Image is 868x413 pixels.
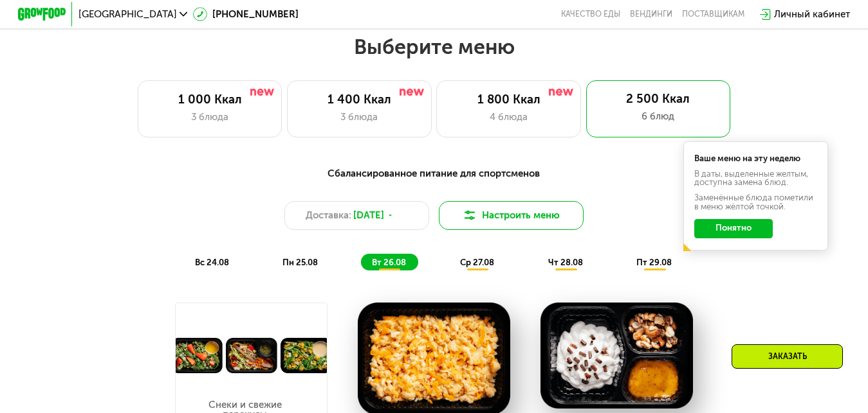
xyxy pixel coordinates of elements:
a: Качество еды [561,10,620,19]
span: вс 24.08 [195,258,229,267]
h2: Выберите меню [39,34,829,60]
span: чт 28.08 [548,258,583,267]
span: вт 26.08 [372,258,406,267]
span: ср 27.08 [460,258,494,267]
div: 1 400 Ккал [300,92,419,107]
div: 3 блюда [300,110,419,124]
a: Вендинги [630,10,672,19]
a: [PHONE_NUMBER] [193,7,299,21]
div: поставщикам [682,10,744,19]
div: Сбалансированное питание для спортсменов [77,166,791,181]
span: пн 25.08 [282,258,318,267]
div: 4 блюда [449,110,568,124]
div: 3 блюда [150,110,269,124]
div: Личный кабинет [774,7,850,21]
span: пт 29.08 [636,258,672,267]
div: Заменённые блюда пометили в меню жёлтой точкой. [694,193,817,210]
span: [DATE] [353,208,384,222]
div: 2 500 Ккал [598,92,718,106]
div: 1 000 Ккал [150,92,269,107]
div: В даты, выделенные желтым, доступна замена блюд. [694,170,817,186]
span: [GEOGRAPHIC_DATA] [78,10,177,19]
div: Ваше меню на эту неделю [694,154,817,163]
div: 6 блюд [598,109,718,123]
div: Заказать [732,344,843,369]
button: Настроить меню [439,201,584,230]
span: Доставка: [306,208,351,222]
button: Понятно [694,219,773,238]
div: 1 800 Ккал [449,92,568,107]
